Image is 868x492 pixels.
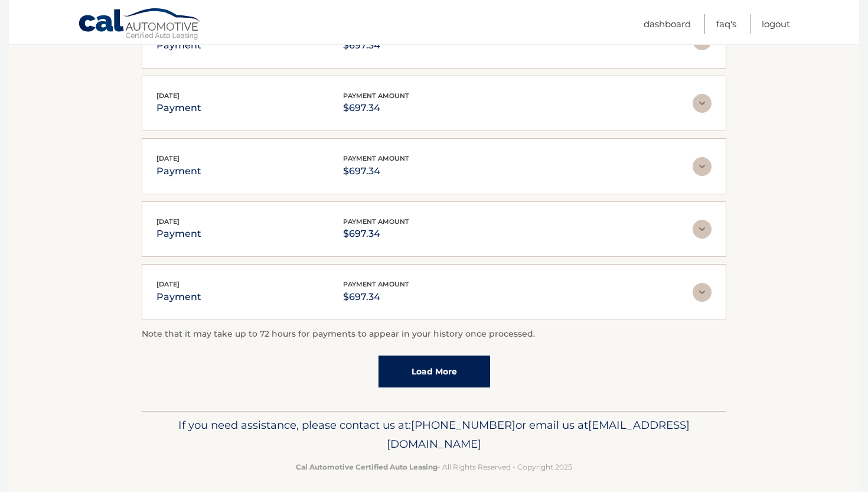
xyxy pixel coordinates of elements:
[693,283,712,302] img: accordion-rest.svg
[693,94,712,113] img: accordion-rest.svg
[762,14,790,34] a: Logout
[156,37,201,54] p: payment
[343,226,409,242] p: $697.34
[156,289,201,305] p: payment
[343,92,409,100] span: payment amount
[156,154,180,162] span: [DATE]
[343,163,409,180] p: $697.34
[149,416,719,454] p: If you need assistance, please contact us at: or email us at
[343,37,409,54] p: $697.34
[156,226,201,242] p: payment
[296,462,438,471] strong: Cal Automotive Certified Auto Leasing
[693,157,712,176] img: accordion-rest.svg
[716,14,736,34] a: FAQ's
[343,289,409,305] p: $697.34
[142,327,726,341] p: Note that it may take up to 72 hours for payments to appear in your history once processed.
[156,163,201,180] p: payment
[378,356,490,387] a: Load More
[156,100,201,116] p: payment
[693,220,712,239] img: accordion-rest.svg
[156,280,180,288] span: [DATE]
[343,100,409,116] p: $697.34
[78,8,202,42] a: Cal Automotive
[149,461,719,473] p: - All Rights Reserved - Copyright 2025
[411,418,515,432] span: [PHONE_NUMBER]
[343,217,409,226] span: payment amount
[156,217,180,226] span: [DATE]
[343,280,409,288] span: payment amount
[644,14,691,34] a: Dashboard
[343,154,409,162] span: payment amount
[156,92,180,100] span: [DATE]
